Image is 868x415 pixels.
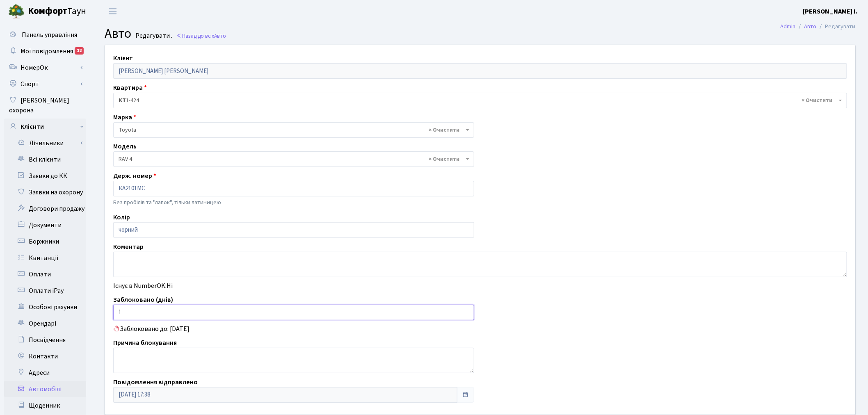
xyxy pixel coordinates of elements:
img: logo.png [8,3,25,20]
div: 12 [75,47,84,55]
label: Модель [113,141,137,151]
a: [PERSON_NAME] І. [803,7,858,16]
span: Видалити всі елементи [802,96,833,105]
label: Причина блокування [113,338,177,348]
a: Панель управління [4,27,86,43]
small: Редагувати . [134,32,172,40]
a: Оплати [4,266,86,283]
span: <b>КТ</b>&nbsp;&nbsp;&nbsp;&nbsp;1-424 [119,96,837,105]
span: Видалити всі елементи [429,126,460,134]
a: Заявки на охорону [4,184,86,201]
label: Марка [113,112,136,122]
span: RAV 4 [113,151,474,167]
a: Заявки до КК [4,168,86,184]
nav: breadcrumb [768,18,868,35]
a: Адреси [4,365,86,381]
a: Особові рахунки [4,299,86,315]
label: Держ. номер [113,171,156,181]
a: Оплати iPay [4,283,86,299]
b: КТ [119,96,126,105]
div: Існує в NumberOK: [107,281,853,291]
span: <b>КТ</b>&nbsp;&nbsp;&nbsp;&nbsp;1-424 [113,93,847,108]
a: Мої повідомлення12 [4,43,86,59]
span: Таун [28,5,86,18]
a: Боржники [4,233,86,250]
span: Авто [214,32,226,40]
a: Контакти [4,348,86,365]
a: Квитанції [4,250,86,266]
a: Клієнти [4,119,86,135]
a: Орендарі [4,315,86,332]
span: Авто [105,24,131,43]
label: Клієнт [113,53,133,63]
span: Toyota [119,126,464,134]
a: Спорт [4,76,86,92]
span: Видалити всі елементи [429,155,460,163]
label: Колір [113,212,130,222]
label: Заблоковано (днів) [113,295,173,305]
span: Ні [167,281,173,290]
a: Автомобілі [4,381,86,397]
span: Мої повідомлення [21,47,73,56]
span: RAV 4 [119,155,464,163]
a: Назад до всіхАвто [176,32,226,40]
span: Toyota [113,122,474,138]
a: НомерОк [4,59,86,76]
li: Редагувати [817,22,856,31]
a: [PERSON_NAME] охорона [4,92,86,119]
a: Всі клієнти [4,151,86,168]
label: Квартира [113,83,147,93]
a: Щоденник [4,397,86,414]
b: Комфорт [28,5,67,18]
label: Повідомлення відправлено [113,377,198,387]
a: Документи [4,217,86,233]
p: Без пробілів та "лапок", тільки латиницею [113,198,474,207]
a: Договори продажу [4,201,86,217]
label: Коментар [113,242,144,252]
button: Переключити навігацію [103,5,123,18]
a: Авто [804,22,817,31]
a: Admin [781,22,796,31]
a: Посвідчення [4,332,86,348]
div: Заблоковано до: [DATE] [107,324,853,334]
span: Панель управління [22,30,77,39]
a: Лічильники [9,135,86,151]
